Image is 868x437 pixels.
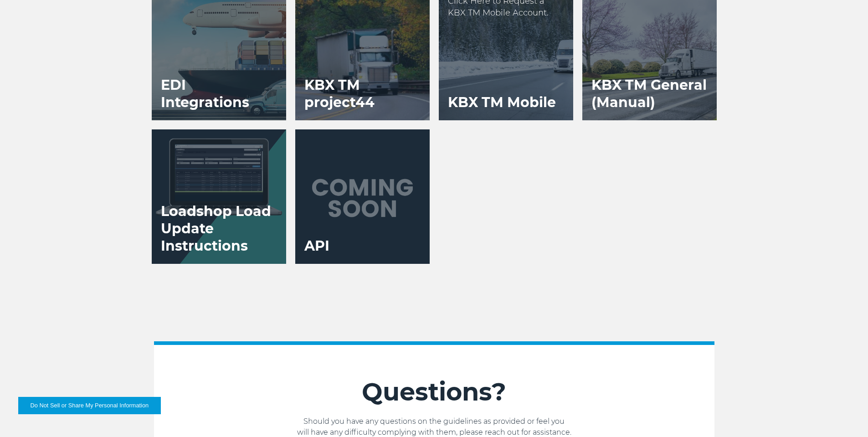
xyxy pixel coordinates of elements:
a: API [295,129,430,264]
button: Do Not Sell or Share My Personal Information [18,397,161,414]
a: Loadshop Load Update Instructions [152,129,286,264]
h3: API [295,228,339,264]
h3: Loadshop Load Update Instructions [152,194,286,264]
h3: EDI Integrations [152,67,286,120]
h3: KBX TM project44 [295,67,430,120]
h3: KBX TM General (Manual) [582,67,717,120]
h2: Questions? [154,377,714,407]
h3: KBX TM Mobile [439,85,565,120]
